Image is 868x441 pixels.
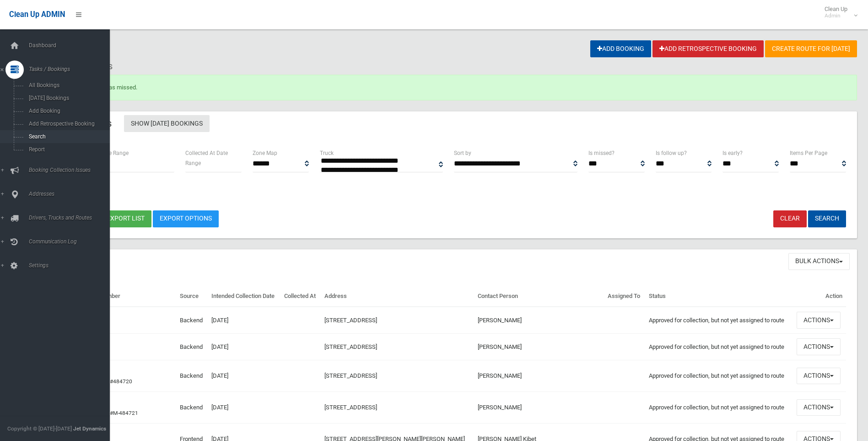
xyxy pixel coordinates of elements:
td: Backend [176,307,207,333]
th: Collected At [280,286,321,307]
a: Create route for [DATE] [765,40,857,57]
a: #M-484721 [110,410,138,416]
strong: Jet Dynamics [73,425,106,432]
span: Add Retrospective Booking [26,121,109,127]
span: Settings [26,262,117,269]
a: Show [DATE] Bookings [124,115,210,132]
span: Booking Collection Issues [26,167,117,173]
button: Search [808,210,846,227]
th: Assigned To [604,286,645,307]
button: Actions [797,368,841,385]
button: Export list [100,210,151,227]
button: Actions [797,399,841,416]
a: Export Options [153,210,219,227]
small: Admin [825,12,847,19]
td: [DATE] [208,307,281,333]
td: Backend [176,334,207,360]
th: Status [645,286,793,307]
td: [PERSON_NAME] [474,392,604,424]
button: Actions [797,338,841,355]
span: Add Booking [26,108,109,114]
button: Bulk Actions [788,253,850,270]
a: Add Retrospective Booking [652,40,764,57]
th: Action [793,286,846,307]
span: Drivers, Trucks and Routes [26,215,117,221]
td: [PERSON_NAME] [474,334,604,360]
div: Booking marked as missed. [40,75,857,100]
th: Address [321,286,474,307]
span: Report [26,146,109,153]
span: Addresses [26,191,117,197]
span: Search [26,133,109,140]
td: [PERSON_NAME] [474,360,604,392]
span: Dashboard [26,42,117,49]
td: Backend [176,392,207,424]
span: Copyright © [DATE]-[DATE] [7,425,72,432]
span: Communication Log [26,238,117,245]
th: Intended Collection Date [208,286,281,307]
td: [DATE] [208,334,281,360]
th: Contact Person [474,286,604,307]
td: Backend [176,360,207,392]
span: Clean Up ADMIN [9,10,65,19]
span: Clean Up [820,6,857,19]
td: Approved for collection, but not yet assigned to route [645,360,793,392]
a: [STREET_ADDRESS] [324,404,377,411]
a: [STREET_ADDRESS] [324,317,377,324]
a: Add Booking [590,40,651,57]
th: Source [176,286,207,307]
label: Truck [320,148,334,158]
a: [STREET_ADDRESS] [324,372,377,379]
td: [DATE] [208,360,281,392]
td: Approved for collection, but not yet assigned to route [645,307,793,333]
span: All Bookings [26,82,109,88]
td: [DATE] [208,392,281,424]
span: [DATE] Bookings [26,95,109,101]
a: #484720 [110,378,132,385]
a: [STREET_ADDRESS] [324,343,377,350]
th: Booking Number [73,286,177,307]
td: Approved for collection, but not yet assigned to route [645,392,793,424]
button: Actions [797,312,841,329]
td: [PERSON_NAME] [474,307,604,333]
span: Tasks / Bookings [26,66,117,72]
a: Clear [773,210,807,227]
td: Approved for collection, but not yet assigned to route [645,334,793,360]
